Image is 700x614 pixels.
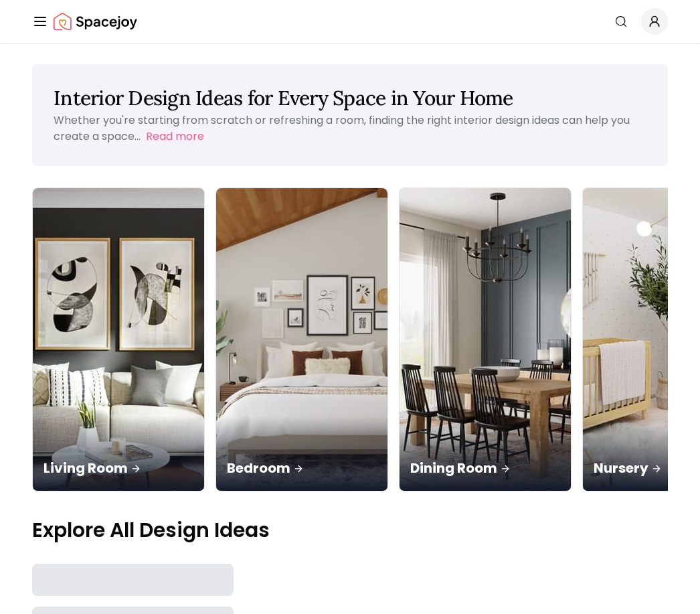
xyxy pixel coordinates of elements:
[399,187,572,491] a: Dining RoomDining Room
[216,188,387,491] img: Bedroom
[54,8,137,35] img: Spacejoy Logo
[215,187,388,491] a: BedroomBedroom
[54,8,137,35] a: Spacejoy
[227,459,377,477] p: Bedroom
[410,459,560,477] p: Dining Room
[32,518,668,542] p: Explore All Design Ideas
[33,188,204,491] img: Living Room
[146,129,204,145] button: Read more
[54,86,646,110] h1: Interior Design Ideas for Every Space in Your Home
[400,188,571,491] img: Dining Room
[54,112,630,144] p: Whether you're starting from scratch or refreshing a room, finding the right interior design idea...
[43,459,193,477] p: Living Room
[32,187,205,491] a: Living RoomLiving Room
